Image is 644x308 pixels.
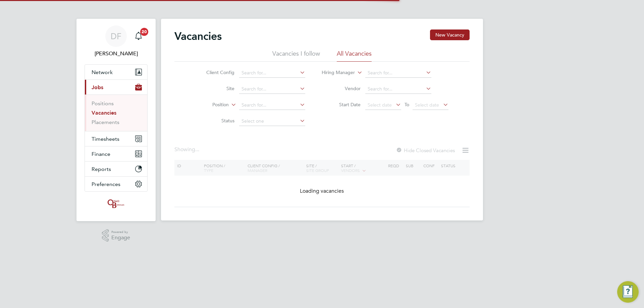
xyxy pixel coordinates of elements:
[430,29,470,40] button: New Vacancy
[322,102,361,108] label: Start Date
[316,69,355,76] label: Hiring Manager
[396,147,455,153] label: Hide Closed Vacancies
[272,50,320,62] li: Vacancies I follow
[368,102,392,108] span: Select date
[92,69,113,75] span: Network
[365,68,431,78] input: Search for...
[337,50,372,62] li: All Vacancies
[92,119,119,125] a: Placements
[85,198,148,209] a: Go to home page
[239,101,305,110] input: Search for...
[196,118,234,124] label: Status
[111,32,121,41] span: DF
[85,131,147,146] button: Timesheets
[85,146,147,161] button: Finance
[239,117,305,126] input: Select one
[92,84,103,90] span: Jobs
[92,166,111,172] span: Reports
[92,151,110,157] span: Finance
[132,25,145,47] a: 20
[365,84,431,94] input: Search for...
[196,85,234,91] label: Site
[196,69,234,75] label: Client Config
[85,50,148,58] span: Dan Fry
[76,19,156,221] nav: Main navigation
[85,65,147,79] button: Network
[92,136,119,142] span: Timesheets
[402,100,411,109] span: To
[174,29,222,43] h2: Vacancies
[85,80,147,95] button: Jobs
[415,102,439,108] span: Select date
[85,162,147,176] button: Reports
[617,281,639,303] button: Engage Resource Center
[106,198,126,209] img: oneillandbrennan-logo-retina.png
[190,102,229,108] label: Position
[239,84,305,94] input: Search for...
[85,95,147,131] div: Jobs
[85,25,148,58] a: DF[PERSON_NAME]
[102,229,130,242] a: Powered byEngage
[195,146,199,153] span: ...
[322,85,361,91] label: Vendor
[140,28,148,36] span: 20
[111,235,130,241] span: Engage
[239,68,305,78] input: Search for...
[85,177,147,191] button: Preferences
[111,229,130,235] span: Powered by
[92,100,114,107] a: Positions
[174,146,201,153] div: Showing
[92,181,120,187] span: Preferences
[92,110,116,116] a: Vacancies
